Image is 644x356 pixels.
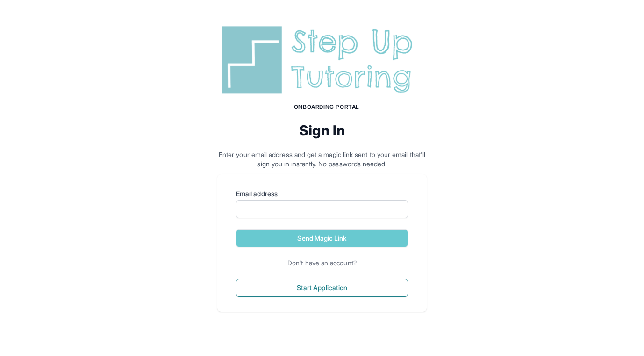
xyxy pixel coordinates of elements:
[284,258,360,268] span: Don't have an account?
[217,22,427,98] img: Step Up Tutoring horizontal logo
[236,229,408,247] button: Send Magic Link
[217,122,427,139] h2: Sign In
[217,150,427,169] p: Enter your email address and get a magic link sent to your email that'll sign you in instantly. N...
[227,103,427,111] h1: Onboarding Portal
[236,189,408,199] label: Email address
[236,279,408,297] button: Start Application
